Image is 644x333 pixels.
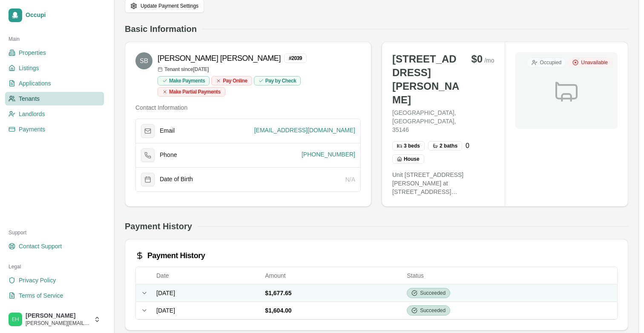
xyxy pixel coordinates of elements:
div: Pay by Check [254,76,301,85]
span: Date of Birth [160,176,193,183]
div: 0 [392,141,494,164]
a: Occupi [5,5,104,26]
span: [DATE] [156,290,175,296]
span: / mo [484,56,494,65]
span: Succeeded [420,290,446,296]
span: Email [160,127,175,135]
h3: [PERSON_NAME] [PERSON_NAME] [158,52,281,64]
div: 2 baths [428,141,462,151]
span: Terms of Service [19,291,63,300]
p: [STREET_ADDRESS][PERSON_NAME] [392,52,463,107]
div: Legal [5,260,104,273]
span: [EMAIL_ADDRESS][DOMAIN_NAME] [254,126,355,134]
span: Occupied [540,59,562,66]
span: Payments [19,125,45,134]
span: $1,604.00 [265,307,291,314]
a: Landlords [5,107,104,121]
p: [GEOGRAPHIC_DATA], [GEOGRAPHIC_DATA], 35146 [392,108,463,134]
div: Pay Online [211,76,252,85]
button: Emily Hart[PERSON_NAME][PERSON_NAME][EMAIL_ADDRESS][DOMAIN_NAME] [5,309,104,330]
span: $1,677.65 [265,290,291,296]
a: Tenants [5,92,104,105]
div: Main [5,32,104,46]
span: Occupi [26,11,101,19]
div: House [392,154,424,164]
th: Amount [262,267,403,284]
span: Phone [160,151,177,159]
span: [PERSON_NAME] [26,312,90,320]
a: Terms of Service [5,289,104,302]
span: Unavailable [581,59,608,66]
span: $0 [471,52,483,66]
div: 3 beds [392,141,425,151]
span: Properties [19,48,46,57]
h2: Basic Information [125,23,197,35]
div: Payment History [135,250,618,262]
div: Make Partial Payments [158,87,225,97]
p: Tenant since [DATE] [158,66,361,73]
a: Properties [5,46,104,60]
span: Tenants [19,94,40,103]
a: Payments [5,122,104,136]
div: # 2039 [284,54,307,63]
span: Succeeded [420,307,446,314]
p: Unit [STREET_ADDRESS][PERSON_NAME] at [STREET_ADDRESS][PERSON_NAME] [392,171,494,196]
span: [PHONE_NUMBER] [302,150,355,159]
span: Landlords [19,110,45,118]
div: Support [5,226,104,239]
img: Emily Hart [9,313,22,326]
span: Privacy Policy [19,276,56,285]
span: Contact Support [19,242,62,250]
a: Listings [5,61,104,75]
h4: Contact Information [135,103,361,112]
th: Status [403,267,617,284]
span: Listings [19,64,39,72]
a: Contact Support [5,239,104,253]
img: Sandra Blount [135,52,152,69]
div: Make Payments [158,76,210,85]
span: [DATE] [156,307,175,314]
a: Applications [5,77,104,90]
span: [PERSON_NAME][EMAIL_ADDRESS][DOMAIN_NAME] [26,320,90,327]
span: Applications [19,79,51,88]
th: Date [153,267,262,284]
span: N/A [345,176,355,183]
a: Privacy Policy [5,273,104,287]
h2: Payment History [125,220,192,232]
